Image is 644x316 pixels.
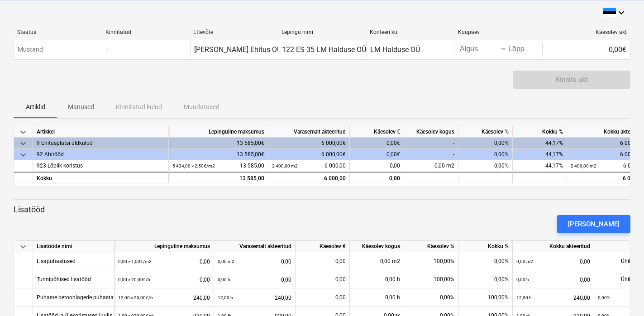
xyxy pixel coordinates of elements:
small: 12,00 × 20,00€ / h [118,295,153,300]
div: 92 Abitööd [37,149,165,160]
i: keyboard_arrow_down [616,7,627,18]
div: - [501,47,506,52]
div: 0,00% [458,138,513,149]
div: 0,00 h [350,270,404,288]
div: Puhaste betoonlagede puhastamine [37,288,126,306]
input: Algus [458,43,501,56]
div: Lisatööde nimi [33,241,114,252]
div: Käesolev € [296,241,350,252]
small: 0,00 × 20,00€ / h [118,277,150,282]
div: 0,00% [458,149,513,160]
div: Käesolev akt [546,29,627,35]
div: Kuupäev [458,29,539,35]
div: 0,00 [118,252,210,271]
div: 44,17% [513,138,567,149]
div: 100,00% [458,288,513,306]
div: 0,00% [458,252,513,270]
div: 0,00 [218,270,291,289]
div: Käesolev € [350,126,404,138]
div: 0,00 h [350,288,404,306]
div: 100,00% [404,270,458,288]
p: Manused [68,102,94,112]
div: 13 585,00€ [169,138,268,149]
div: 0,00% [458,270,513,288]
div: [PERSON_NAME] [568,218,620,230]
div: Kokku [33,172,169,183]
p: Artiklid [24,102,46,112]
div: 13 585,00€ [169,149,268,160]
small: 5 434,00 × 2,50€ / m2 [172,163,215,168]
div: 0,00 [350,160,404,172]
div: 9 Ehitusplatsi üldkulud [37,138,165,149]
div: - [404,149,458,160]
div: Käesolev kogus [404,126,458,138]
div: 0,00 [299,288,346,306]
div: Lepingu nimi [281,29,363,35]
div: 13 585,00 [172,160,264,172]
div: Ettevõte [193,29,274,35]
div: 0,00€ [350,149,404,160]
small: 12,00 h [516,295,532,300]
div: Lepinguline maksumus [114,241,214,252]
div: Lepinguline maksumus [169,126,268,138]
div: 0,00% [404,288,458,306]
div: 0,00 [118,270,210,289]
small: 12,00 h [218,295,233,300]
p: Mustand [18,45,43,54]
div: LM Halduse OÜ [370,45,420,54]
div: 6 000,00€ [268,149,350,160]
small: 2 400,00 m2 [571,163,596,168]
span: keyboard_arrow_down [18,149,29,160]
div: 44,17% [513,149,567,160]
div: 6 000,00 [272,160,346,172]
div: Varasemalt akteeritud [214,241,296,252]
div: Käesolev kogus [350,241,404,252]
span: keyboard_arrow_down [18,241,29,252]
div: 0,00 [350,172,404,183]
div: Staatus [17,29,98,35]
button: [PERSON_NAME] [557,215,630,233]
div: 6 000,00 [272,173,346,184]
div: Varasemalt akteeritud [268,126,350,138]
small: 0,00 h [218,277,230,282]
div: 0,00 m2 [404,160,458,172]
div: 0,00 [299,252,346,270]
div: 240,00 [118,288,210,307]
div: Käesolev % [404,241,458,252]
div: - [106,45,108,54]
div: Käesolev % [458,126,513,138]
div: Kokku % [458,241,513,252]
small: 2 400,00 m2 [272,163,298,168]
div: Kinnitatud [105,29,186,35]
div: Lisapuhastused [37,252,76,270]
span: keyboard_arrow_down [18,127,29,138]
div: 0,00 [516,252,590,271]
div: Kokku akteeritud [513,241,594,252]
div: 240,00 [516,288,590,307]
input: Lõpp [506,43,549,56]
div: 6 000,00€ [268,138,350,149]
div: Artikkel [33,126,169,138]
div: 13 585,00 [172,173,264,184]
small: 0,00 m2 [218,259,234,264]
div: 0,00 m2 [350,252,404,270]
div: 0,00 [218,252,291,271]
div: 122-ES-35 LM Halduse OÜ [282,45,366,54]
div: Tunnipõhised lisatööd [37,270,91,288]
div: Konteeri kui [370,29,451,35]
div: 100,00% [404,252,458,270]
div: 44,17% [513,160,567,172]
div: [PERSON_NAME] Ehitus OÜ [194,45,281,54]
div: - [404,138,458,149]
small: 0,00 m2 [516,259,533,264]
small: 0,00 h [516,277,529,282]
div: 0,00€ [542,42,630,57]
small: 0,00% [598,295,610,300]
div: 0,00 [516,270,590,289]
div: 923 Lõplik koristus [37,160,165,172]
div: 0,00% [458,160,513,172]
small: 0,00 × 1,00€ / m2 [118,259,152,264]
span: keyboard_arrow_down [18,138,29,149]
p: Lisatööd [14,204,630,215]
div: 0,00 [299,270,346,288]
